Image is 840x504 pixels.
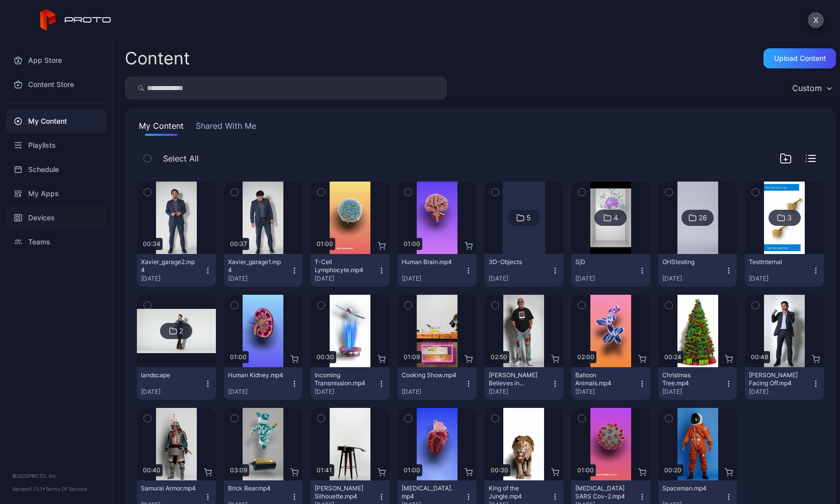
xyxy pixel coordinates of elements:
[808,12,824,28] button: X
[402,258,457,266] div: Human Brain.mp4
[194,120,258,136] button: Shared With Me
[141,275,204,283] div: [DATE]
[141,258,196,274] div: Xavier_garage2.mp4
[774,54,826,62] div: Upload Content
[575,275,638,283] div: [DATE]
[137,254,216,287] button: Xavier_garage2.mp4[DATE]
[575,258,631,266] div: SjD
[662,484,718,492] div: Spaceman.mp4
[662,388,725,396] div: [DATE]
[125,50,190,67] div: Content
[6,182,106,206] a: My Apps
[228,258,283,274] div: Xavier_garage1.mp4
[489,388,552,396] div: [DATE]
[763,48,836,68] button: Upload Content
[749,258,804,266] div: TestInternal
[163,152,199,164] span: Select All
[526,213,531,222] div: 5
[489,275,552,283] div: [DATE]
[699,213,707,222] div: 26
[228,484,283,492] div: Brick Bear.mp4
[571,254,650,287] button: SjD[DATE]
[6,133,106,157] a: Playlists
[315,371,370,387] div: Incoming Transmission.mp4
[6,72,106,97] a: Content Store
[489,258,544,266] div: 3D-Objects
[662,275,725,283] div: [DATE]
[6,48,106,72] a: App Store
[614,213,618,222] div: 4
[141,484,196,492] div: Samurai Armor.mp4
[228,388,291,396] div: [DATE]
[575,388,638,396] div: [DATE]
[658,367,737,400] button: Christmas Tree.mp4[DATE]
[658,254,737,287] button: OHStesting[DATE]
[137,120,186,136] button: My Content
[575,484,631,500] div: Covid-19 SARS Cov-2.mp4
[402,388,465,396] div: [DATE]
[315,484,370,500] div: Billy Morrison's Silhouette.mp4
[745,367,824,400] button: [PERSON_NAME] Facing Off.mp4[DATE]
[792,83,822,93] div: Custom
[137,367,216,400] button: landscape[DATE]
[398,367,477,400] button: Cooking Show.mp4[DATE]
[6,109,106,133] a: My Content
[489,484,544,500] div: King of the Jungle.mp4
[311,367,390,400] button: Incoming Transmission.mp4[DATE]
[575,371,631,387] div: Balloon Animals.mp4
[749,388,812,396] div: [DATE]
[485,367,564,400] button: [PERSON_NAME] Believes in Proto.mp4[DATE]
[749,275,812,283] div: [DATE]
[745,254,824,287] button: TestInternal[DATE]
[12,486,45,492] span: Version 1.13.1 •
[315,388,377,396] div: [DATE]
[315,275,377,283] div: [DATE]
[402,371,457,379] div: Cooking Show.mp4
[662,371,718,387] div: Christmas Tree.mp4
[224,367,303,400] button: Human Kidney.mp4[DATE]
[315,258,370,274] div: T-Cell Lymphocyte.mp4
[141,388,204,396] div: [DATE]
[311,254,390,287] button: T-Cell Lymphocyte.mp4[DATE]
[749,371,804,387] div: Manny Pacquiao Facing Off.mp4
[787,213,792,222] div: 3
[12,472,100,480] div: © 2025 PROTO, Inc.
[571,367,650,400] button: Balloon Animals.mp4[DATE]
[485,254,564,287] button: 3D-Objects[DATE]
[489,371,544,387] div: Howie Mandel Believes in Proto.mp4
[6,206,106,230] a: Devices
[141,371,196,379] div: landscape
[45,486,87,492] a: Terms Of Service
[402,275,465,283] div: [DATE]
[228,371,283,379] div: Human Kidney.mp4
[224,254,303,287] button: Xavier_garage1.mp4[DATE]
[6,157,106,182] a: Schedule
[6,230,106,254] a: Teams
[402,484,457,500] div: Human Heart.mp4
[398,254,477,287] button: Human Brain.mp4[DATE]
[228,275,291,283] div: [DATE]
[662,258,718,266] div: OHStesting
[787,76,836,100] button: Custom
[179,326,183,335] div: 2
